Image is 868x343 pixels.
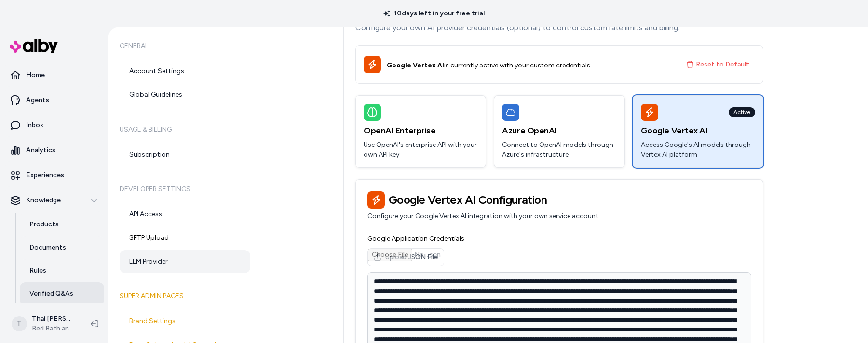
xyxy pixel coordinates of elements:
[4,164,104,187] a: Experiences
[364,140,478,159] p: Use OpenAI's enterprise API with your own API key
[120,310,250,333] a: Brand Settings
[4,114,104,137] a: Inbox
[364,124,478,137] h3: OpenAI Enterprise
[10,39,58,53] img: alby Logo
[26,145,55,155] p: Analytics
[641,124,755,137] h3: Google Vertex AI
[367,211,751,221] p: Configure your Google Vertex AI integration with your own service account.
[367,248,444,266] label: Upload JSON File
[4,139,104,162] a: Analytics
[378,9,490,18] p: 10 days left in your free trial
[4,64,104,87] a: Home
[32,324,75,333] span: Bed Bath and Beyond
[120,60,250,83] a: Account Settings
[120,176,250,203] h6: Developer Settings
[368,249,444,266] input: Upload JSON File
[20,259,104,282] a: Rules
[29,266,46,276] p: Rules
[120,203,250,226] a: API Access
[387,61,444,69] strong: Google Vertex AI
[20,282,104,305] a: Verified Q&As
[4,189,104,212] button: Knowledge
[12,316,27,331] span: T
[6,308,83,339] button: TThai [PERSON_NAME]Bed Bath and Beyond
[32,314,75,324] p: Thai [PERSON_NAME]
[120,116,250,143] h6: Usage & Billing
[26,196,61,205] p: Knowledge
[26,95,49,105] p: Agents
[4,89,104,112] a: Agents
[387,61,675,70] div: is currently active with your custom credentials.
[120,143,250,166] a: Subscription
[29,289,73,299] p: Verified Q&As
[367,191,751,209] h3: Google Vertex AI Configuration
[120,33,250,60] h6: General
[367,235,464,243] label: Google Application Credentials
[26,70,45,80] p: Home
[29,220,59,229] p: Products
[502,124,616,137] h3: Azure OpenAI
[120,250,250,273] a: LLM Provider
[29,243,66,252] p: Documents
[20,236,104,259] a: Documents
[355,22,763,34] p: Configure your own AI provider credentials (optional) to control custom rate limits and billing.
[120,226,250,250] a: SFTP Upload
[120,83,250,106] a: Global Guidelines
[26,120,43,130] p: Inbox
[680,56,755,73] button: Reset to Default
[120,283,250,310] h6: Super Admin Pages
[502,140,616,159] p: Connect to OpenAI models through Azure's infrastructure
[26,171,64,180] p: Experiences
[20,213,104,236] a: Products
[729,107,755,117] div: Active
[641,140,755,159] p: Access Google's AI models through Vertex AI platform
